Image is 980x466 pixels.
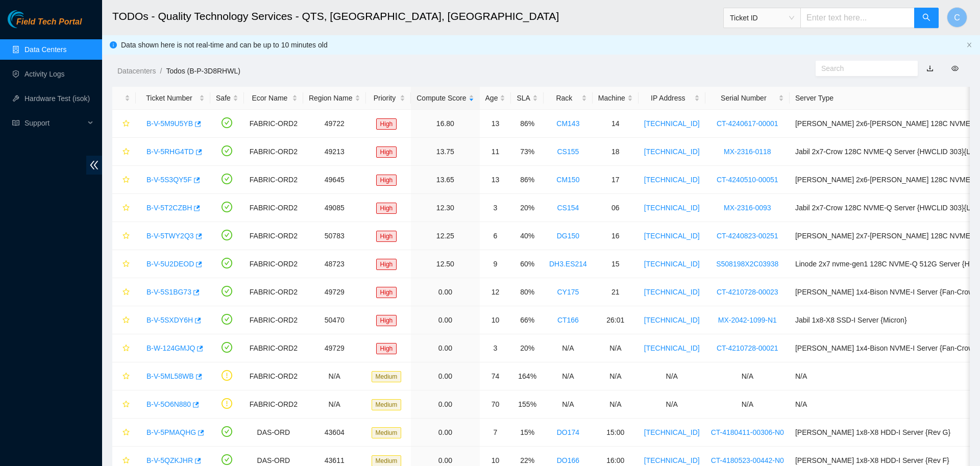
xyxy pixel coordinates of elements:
td: 12.50 [411,250,479,278]
td: 13 [480,166,511,194]
span: / [160,67,162,75]
span: read [12,119,19,127]
a: [TECHNICAL_ID] [644,288,700,296]
a: [TECHNICAL_ID] [644,119,700,128]
td: 3 [480,194,511,222]
td: N/A [544,334,593,362]
a: B-V-5SXDY6H [146,316,193,324]
span: check-circle [222,202,232,212]
input: Search [821,63,904,74]
a: Datacenters [117,67,156,75]
td: 12.25 [411,222,479,250]
td: 14 [593,110,639,138]
td: 26:01 [593,306,639,334]
td: N/A [639,362,705,390]
button: star [118,256,130,272]
span: check-circle [222,174,232,184]
span: Medium [372,371,402,382]
td: 66% [511,306,543,334]
td: N/A [544,362,593,390]
td: 49213 [303,138,366,166]
a: [TECHNICAL_ID] [644,456,700,464]
td: 9 [480,250,511,278]
span: star [122,176,130,184]
td: FABRIC-ORD2 [244,222,303,250]
td: FABRIC-ORD2 [244,166,303,194]
td: 70 [480,390,511,419]
a: CY175 [557,288,579,296]
a: CT-4240823-00251 [717,232,778,240]
td: 18 [593,138,639,166]
td: N/A [593,362,639,390]
a: B-V-5S3QY5F [146,176,192,184]
td: FABRIC-ORD2 [244,250,303,278]
span: check-circle [222,342,232,353]
td: N/A [544,390,593,419]
td: 155% [511,390,543,419]
td: 11 [480,138,511,166]
td: FABRIC-ORD2 [244,306,303,334]
td: 49729 [303,278,366,306]
span: star [122,288,130,297]
span: star [122,457,130,465]
button: close [966,42,972,48]
td: 164% [511,362,543,390]
td: 13.65 [411,166,479,194]
span: check-circle [222,145,232,156]
span: exclamation-circle [222,370,232,381]
span: High [376,231,397,242]
span: star [122,120,130,128]
a: DO166 [557,456,579,464]
a: CS154 [557,204,579,212]
span: star [122,429,130,437]
a: MX-2042-1099-N1 [718,316,777,324]
td: DAS-ORD [244,419,303,447]
a: B-V-5O6N880 [146,400,191,408]
td: 43604 [303,419,366,447]
a: [TECHNICAL_ID] [644,148,700,156]
td: 73% [511,138,543,166]
span: High [376,203,397,214]
a: B-V-5TWY2Q3 [146,232,194,240]
td: 16.80 [411,110,479,138]
a: B-V-5T2CZBH [146,204,192,212]
a: Data Centers [24,45,66,54]
td: 50470 [303,306,366,334]
a: CT-4210728-00023 [717,288,778,296]
span: eye [951,65,959,72]
a: CT-4210728-00021 [717,344,778,352]
a: Activity Logs [24,70,65,78]
a: [TECHNICAL_ID] [644,204,700,212]
span: check-circle [222,454,232,465]
span: High [376,259,397,270]
td: FABRIC-ORD2 [244,194,303,222]
td: 40% [511,222,543,250]
a: CS155 [557,148,579,156]
td: 12.30 [411,194,479,222]
a: CT166 [557,316,579,324]
span: Medium [372,427,402,438]
span: High [376,315,397,326]
td: N/A [639,390,705,419]
a: DO174 [557,428,579,436]
span: star [122,148,130,156]
span: C [954,11,960,24]
td: 80% [511,278,543,306]
td: 13.75 [411,138,479,166]
a: B-V-5M9U5YB [146,119,193,128]
td: FABRIC-ORD2 [244,362,303,390]
td: 7 [480,419,511,447]
span: star [122,401,130,409]
td: 0.00 [411,419,479,447]
span: search [922,13,930,23]
a: [TECHNICAL_ID] [644,232,700,240]
button: star [118,171,130,188]
td: 0.00 [411,362,479,390]
a: Hardware Test (isok) [24,94,90,103]
td: N/A [593,334,639,362]
span: star [122,232,130,240]
span: Ticket ID [730,10,794,26]
td: 60% [511,250,543,278]
button: star [118,340,130,356]
td: FABRIC-ORD2 [244,138,303,166]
